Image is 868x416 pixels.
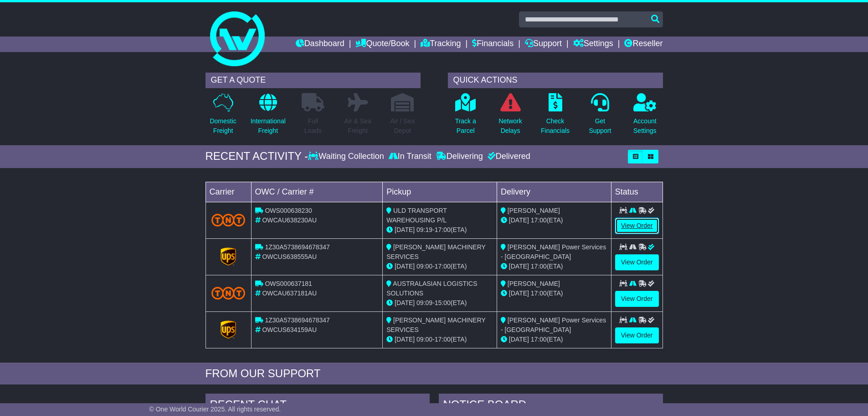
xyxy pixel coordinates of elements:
p: Account Settings [633,116,657,136]
a: View Order [615,291,659,307]
span: [DATE] [395,263,415,270]
div: (ETA) [501,262,607,271]
span: AUSTRALASIAN LOGISTICS SOLUTIONS [386,280,477,297]
span: 17:00 [531,216,547,224]
a: CheckFinancials [540,93,570,141]
a: Track aParcel [455,93,477,141]
p: Track a Parcel [455,116,476,136]
span: [PERSON_NAME] Power Services - [GEOGRAPHIC_DATA] [501,316,606,333]
img: GetCarrierServiceLogo [221,247,236,266]
div: - (ETA) [386,335,493,344]
div: (ETA) [501,289,607,298]
span: [PERSON_NAME] MACHINERY SERVICES [386,316,485,333]
span: 1Z30A5738694678347 [265,243,329,251]
a: DomesticFreight [209,93,236,141]
td: Delivery [497,182,611,202]
div: - (ETA) [386,262,493,271]
span: ULD TRANSPORT WAREHOUSING P/L [386,207,447,224]
span: 09:00 [416,263,432,270]
div: GET A QUOTE [205,73,421,88]
span: [PERSON_NAME] MACHINERY SERVICES [386,243,485,260]
span: OWCAU637181AU [262,290,317,297]
span: [DATE] [509,290,529,297]
td: Status [611,182,663,202]
span: 1Z30A5738694678347 [265,316,329,324]
a: Quote/Book [355,37,409,52]
td: Pickup [383,182,497,202]
a: Dashboard [296,37,344,52]
span: 09:19 [416,226,432,233]
a: Support [525,37,562,52]
img: GetCarrierServiceLogo [221,321,236,339]
div: In Transit [386,152,434,162]
span: [DATE] [509,263,529,270]
span: OWCUS638555AU [262,253,317,260]
span: OWCAU638230AU [262,216,317,224]
img: TNT_Domestic.png [211,214,246,226]
span: [DATE] [509,336,529,343]
td: Carrier [205,182,251,202]
span: [DATE] [395,299,415,306]
span: 17:00 [435,226,451,233]
p: Check Financials [541,116,570,136]
p: Network Delays [498,116,522,136]
a: Tracking [421,37,461,52]
span: [PERSON_NAME] [508,280,560,287]
span: 09:00 [416,336,432,343]
span: [DATE] [395,226,415,233]
span: [PERSON_NAME] [508,207,560,214]
div: Delivering [434,152,485,162]
span: OWS000637181 [265,280,312,287]
span: 15:00 [435,299,451,306]
span: 17:00 [531,336,547,343]
a: Reseller [624,37,663,52]
span: OWS000638230 [265,207,312,214]
a: GetSupport [588,93,611,141]
p: International Freight [251,116,286,136]
a: Financials [472,37,514,52]
a: AccountSettings [633,93,657,141]
div: Waiting Collection [308,152,386,162]
div: QUICK ACTIONS [448,73,663,88]
span: [DATE] [509,216,529,224]
p: Domestic Freight [210,116,236,136]
span: © One World Courier 2025. All rights reserved. [149,405,281,413]
div: FROM OUR SUPPORT [205,367,663,380]
span: 17:00 [435,336,451,343]
img: TNT_Domestic.png [211,287,246,299]
div: - (ETA) [386,225,493,235]
span: [PERSON_NAME] Power Services - [GEOGRAPHIC_DATA] [501,243,606,260]
a: Settings [573,37,613,52]
a: View Order [615,327,659,343]
div: Delivered [485,152,530,162]
a: View Order [615,218,659,234]
span: 17:00 [531,290,547,297]
a: InternationalFreight [250,93,286,141]
span: OWCUS634159AU [262,326,317,333]
p: Full Loads [302,116,324,136]
p: Air / Sea Depot [390,116,415,136]
div: (ETA) [501,216,607,225]
a: View Order [615,254,659,270]
span: 09:09 [416,299,432,306]
div: RECENT ACTIVITY - [205,150,308,163]
span: 17:00 [531,263,547,270]
div: - (ETA) [386,298,493,308]
span: [DATE] [395,336,415,343]
div: (ETA) [501,335,607,344]
p: Air & Sea Freight [344,116,371,136]
p: Get Support [589,116,611,136]
span: 17:00 [435,263,451,270]
td: OWC / Carrier # [251,182,383,202]
a: NetworkDelays [498,93,522,141]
